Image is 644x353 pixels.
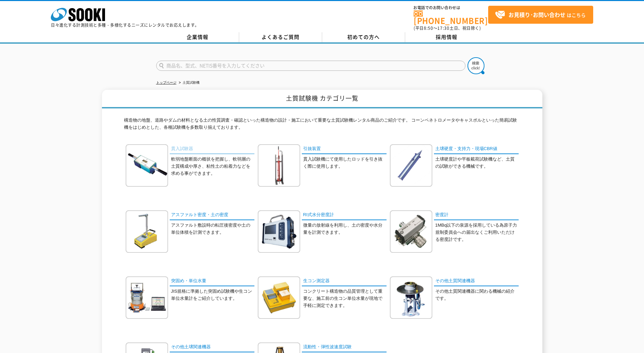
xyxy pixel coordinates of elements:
p: 微量の放射線を利用し、土の密度や水分量を計測できます。 [303,222,387,236]
img: 土壌硬度・支持力・現場CBR値 [390,144,432,187]
a: よくあるご質問 [239,32,322,42]
a: 企業情報 [156,32,239,42]
img: 突固め・単位水量 [126,276,168,319]
strong: お見積り･お問い合わせ [508,11,565,19]
h1: 土質試験機 カテゴリ一覧 [102,90,542,108]
span: 8:50 [424,25,433,31]
a: トップページ [156,81,176,84]
p: 日々進化する計測技術と多種・多様化するニーズにレンタルでお応えします。 [51,23,199,27]
img: btn_search.png [468,57,484,74]
a: [PHONE_NUMBER] [414,11,488,24]
a: 土壌硬度・支持力・現場CBR値 [434,144,519,154]
img: 貫入試験器 [126,144,168,187]
a: 突固め・単位水量 [170,276,254,286]
p: コンクリート構造物の品質管理として重要な、施工前の生コン単位水量が現地で手軽に測定できます。 [303,288,387,309]
p: 貫入試験機にて使用したロッドを引き抜く際に使用します。 [303,156,387,170]
img: RI式水分密度計 [258,210,300,253]
p: 1MBq以下の泉源を採用している為原子力規制委員会への届出なくご利用いただける密度計です。 [435,222,519,243]
a: 密度計 [434,210,519,220]
a: 採用情報 [405,32,488,42]
p: 土壌硬度計や平板載荷試験機など、土質の試験ができる機械です。 [435,156,519,170]
a: アスファルト密度・土の密度 [170,210,254,220]
img: 密度計 [390,210,432,253]
span: お電話でのお問い合わせは [414,6,488,10]
span: 17:30 [437,25,450,31]
a: お見積り･お問い合わせはこちら [488,6,593,24]
p: その他土質関連機器に関わる機械の紹介です。 [435,288,519,302]
a: その他土壌関連機器 [170,342,254,352]
span: (平日 ～ 土日、祝日除く) [414,25,481,31]
a: 引抜装置 [302,144,387,154]
p: JIS規格に準拠した突固め試験機や生コン単位水量計をご紹介しています。 [171,288,254,302]
a: 初めての方へ [322,32,405,42]
img: その他土質関連機器 [390,276,432,319]
img: アスファルト密度・土の密度 [126,210,168,253]
a: 流動性・弾性波速度試験 [302,342,387,352]
p: 軟弱地盤断面の概状を把握し、軟弱層の土質構成や厚さ、粘性土の粘着力などを求める事ができます。 [171,156,254,177]
span: はこちら [495,10,586,20]
span: 初めての方へ [347,33,380,41]
a: 生コン測定器 [302,276,387,286]
img: 生コン測定器 [258,276,300,319]
li: 土質試験機 [178,79,200,86]
a: 貫入試験器 [170,144,254,154]
a: その他土質関連機器 [434,276,519,286]
img: 引抜装置 [258,144,300,187]
a: RI式水分密度計 [302,210,387,220]
p: アスファルト敷設時の転圧後密度や土の単位体積を計測できます。 [171,222,254,236]
p: 構造物の地盤、道路やダムの材料となる土の性質調査・確認といった構造物の設計・施工において重要な土質試験機レンタル商品のご紹介です。 コーンペネトロメータやキャスポルといった簡易試験機をはじめとし... [124,117,520,134]
input: 商品名、型式、NETIS番号を入力してください [156,61,465,71]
